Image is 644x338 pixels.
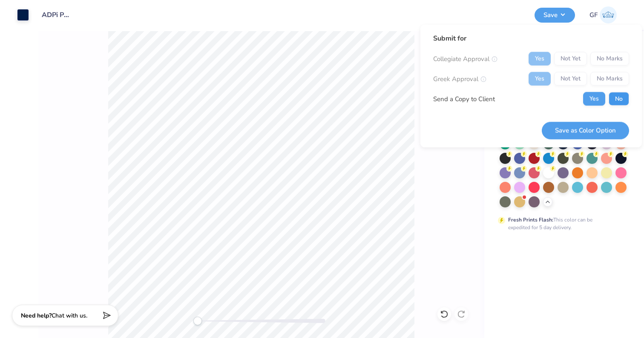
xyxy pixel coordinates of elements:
strong: Fresh Prints Flash: [508,216,553,223]
div: This color can be expedited for 5 day delivery. [508,216,613,231]
button: Save [535,8,575,23]
span: Chat with us. [52,312,87,320]
button: Save as Color Option [542,122,629,139]
img: Grant Franey [600,6,617,23]
button: Yes [583,92,605,106]
button: No [609,92,629,106]
a: GF [586,6,621,23]
strong: Need help? [21,312,52,320]
div: Accessibility label [193,317,202,325]
span: GF [589,10,598,20]
div: Send a Copy to Client [433,94,495,104]
div: Submit for [433,33,629,44]
input: Untitled Design [35,6,77,23]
